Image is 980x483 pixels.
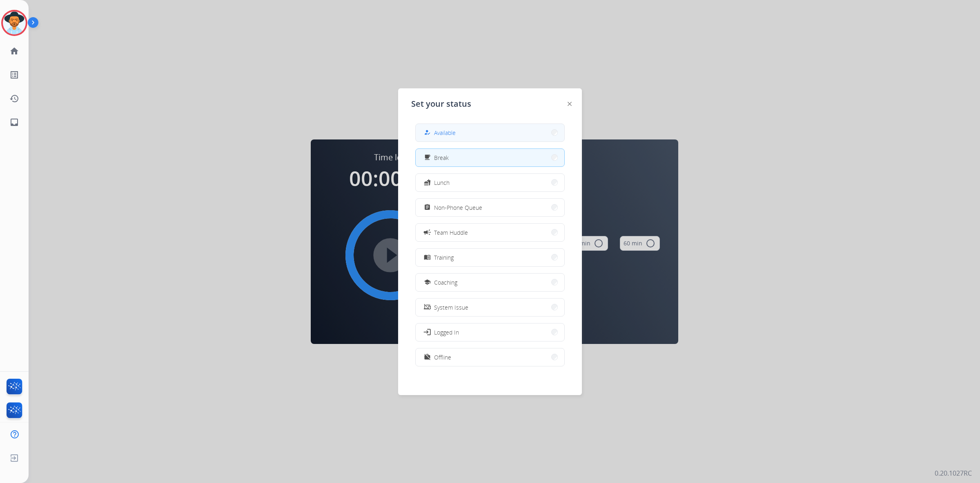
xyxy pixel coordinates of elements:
[424,304,431,311] mat-icon: phonelink_off
[416,323,564,341] button: Logged In
[424,179,431,186] mat-icon: fastfood
[411,98,471,110] span: Set your status
[423,328,431,336] mat-icon: login
[423,228,431,236] mat-icon: campaign
[9,117,19,127] mat-icon: inbox
[434,328,459,337] span: Logged In
[416,249,564,266] button: Training
[416,299,564,316] button: System Issue
[434,128,456,137] span: Available
[416,124,564,142] button: Available
[434,153,449,162] span: Break
[424,204,431,211] mat-icon: assignment
[416,348,564,366] button: Offline
[416,149,564,166] button: Break
[434,228,468,237] span: Team Huddle
[424,279,431,286] mat-icon: school
[424,129,431,136] mat-icon: how_to_reg
[424,254,431,261] mat-icon: menu_book
[434,278,457,287] span: Coaching
[568,102,572,106] img: close-button
[424,154,431,161] mat-icon: free_breakfast
[434,303,468,312] span: System Issue
[434,253,454,262] span: Training
[416,174,564,191] button: Lunch
[416,224,564,241] button: Team Huddle
[424,354,431,361] mat-icon: work_off
[416,274,564,291] button: Coaching
[434,353,451,362] span: Offline
[416,199,564,216] button: Non-Phone Queue
[434,203,482,212] span: Non-Phone Queue
[9,46,19,56] mat-icon: home
[3,11,26,34] img: avatar
[935,468,972,478] p: 0.20.1027RC
[9,94,19,103] mat-icon: history
[9,70,19,80] mat-icon: list_alt
[434,178,450,187] span: Lunch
